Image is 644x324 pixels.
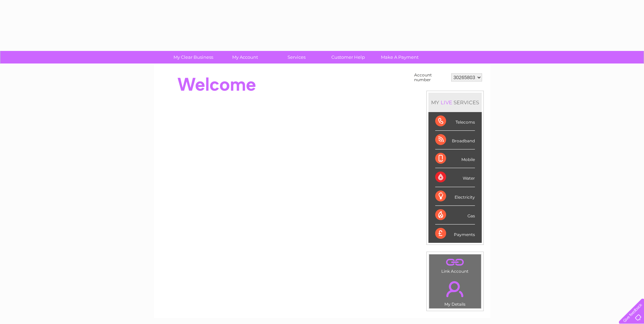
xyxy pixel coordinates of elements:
td: Account number [412,71,449,84]
div: MY SERVICES [428,93,482,112]
div: Broadband [435,131,475,149]
div: Telecoms [435,112,475,131]
td: My Details [429,275,481,309]
div: Gas [435,206,475,224]
div: Mobile [435,149,475,168]
div: Payments [435,224,475,243]
a: . [431,277,479,301]
a: My Account [217,51,273,64]
a: Customer Help [320,51,376,64]
a: My Clear Business [165,51,221,64]
div: Water [435,168,475,187]
a: Make A Payment [372,51,428,64]
div: LIVE [439,99,454,106]
a: . [431,256,479,268]
td: Link Account [429,254,481,275]
a: Services [269,51,325,64]
div: Electricity [435,187,475,206]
